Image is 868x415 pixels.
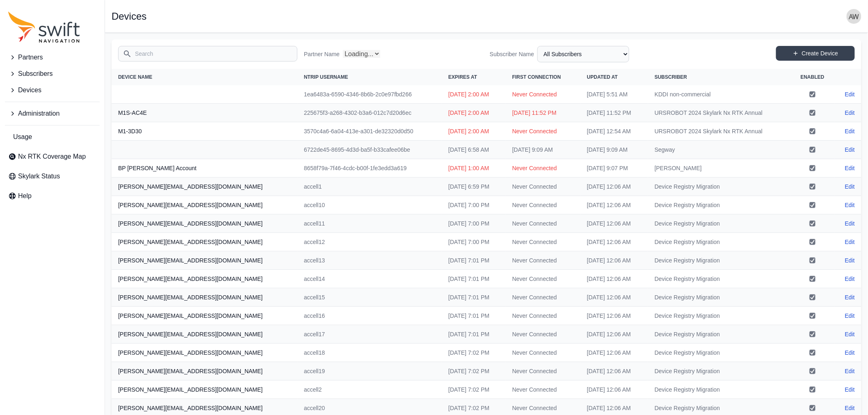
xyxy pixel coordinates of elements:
[845,109,855,117] a: Edit
[580,178,648,196] td: [DATE] 12:06 AM
[845,146,855,154] a: Edit
[18,191,32,201] span: Help
[580,288,648,307] td: [DATE] 12:06 AM
[506,214,580,233] td: Never Connected
[845,201,855,209] a: Edit
[580,233,648,251] td: [DATE] 12:06 AM
[5,82,100,98] button: Devices
[648,178,791,196] td: Device Registry Migration
[506,104,580,122] td: [DATE] 11:52 PM
[297,141,442,159] td: 6722de45-8695-4d3d-ba5f-b33cafee06be
[580,214,648,233] td: [DATE] 12:06 AM
[845,256,855,265] a: Edit
[845,127,855,135] a: Edit
[506,85,580,104] td: Never Connected
[580,307,648,325] td: [DATE] 12:06 AM
[442,381,506,399] td: [DATE] 7:02 PM
[442,196,506,214] td: [DATE] 7:00 PM
[297,288,442,307] td: accell15
[18,52,43,62] span: Partners
[442,325,506,344] td: [DATE] 7:01 PM
[112,178,297,196] th: [PERSON_NAME][EMAIL_ADDRESS][DOMAIN_NAME]
[297,85,442,104] td: 1ea6483a-6590-4346-8b6b-2c0e97fbd266
[648,69,791,85] th: Subscriber
[5,129,100,145] a: Usage
[648,362,791,381] td: Device Registry Migration
[112,325,297,344] th: [PERSON_NAME][EMAIL_ADDRESS][DOMAIN_NAME]
[506,270,580,288] td: Never Connected
[442,288,506,307] td: [DATE] 7:01 PM
[112,69,297,85] th: Device Name
[112,122,297,141] th: M1-3D30
[297,159,442,178] td: 8658f79a-7f46-4cdc-b00f-1fe3edd3a619
[580,251,648,270] td: [DATE] 12:06 AM
[297,122,442,141] td: 3570c4a6-6a04-413e-a301-de32320d0d50
[490,50,534,58] label: Subscriber Name
[845,367,855,375] a: Edit
[648,288,791,307] td: Device Registry Migration
[845,275,855,283] a: Edit
[648,325,791,344] td: Device Registry Migration
[845,219,855,228] a: Edit
[580,122,648,141] td: [DATE] 12:54 AM
[297,214,442,233] td: accell11
[648,381,791,399] td: Device Registry Migration
[512,74,561,80] span: First Connection
[297,251,442,270] td: accell13
[648,122,791,141] td: URSROBOT 2024 Skylark Nx RTK Annual
[506,178,580,196] td: Never Connected
[845,404,855,412] a: Edit
[112,196,297,214] th: [PERSON_NAME][EMAIL_ADDRESS][DOMAIN_NAME]
[297,69,442,85] th: NTRIP Username
[845,312,855,320] a: Edit
[5,188,100,204] a: Help
[13,132,32,142] span: Usage
[5,105,100,122] button: Administration
[5,168,100,185] a: Skylark Status
[506,233,580,251] td: Never Connected
[18,109,59,119] span: Administration
[297,270,442,288] td: accell14
[112,344,297,362] th: [PERSON_NAME][EMAIL_ADDRESS][DOMAIN_NAME]
[5,66,100,82] button: Subscribers
[506,251,580,270] td: Never Connected
[845,293,855,301] a: Edit
[112,362,297,381] th: [PERSON_NAME][EMAIL_ADDRESS][DOMAIN_NAME]
[845,330,855,338] a: Edit
[297,381,442,399] td: accell2
[506,122,580,141] td: Never Connected
[297,104,442,122] td: 225675f3-a268-4302-b3a6-012c7d20d6ec
[442,214,506,233] td: [DATE] 7:00 PM
[448,74,477,80] span: Expires At
[304,50,340,58] label: Partner Name
[297,362,442,381] td: accell19
[580,362,648,381] td: [DATE] 12:06 AM
[648,141,791,159] td: Segway
[112,307,297,325] th: [PERSON_NAME][EMAIL_ADDRESS][DOMAIN_NAME]
[5,148,100,165] a: Nx RTK Coverage Map
[442,159,506,178] td: [DATE] 1:00 AM
[442,85,506,104] td: [DATE] 2:00 AM
[648,196,791,214] td: Device Registry Migration
[112,11,146,21] h1: Devices
[648,233,791,251] td: Device Registry Migration
[442,307,506,325] td: [DATE] 7:01 PM
[112,104,297,122] th: M1S-AC4E
[442,104,506,122] td: [DATE] 2:00 AM
[845,349,855,357] a: Edit
[580,104,648,122] td: [DATE] 11:52 PM
[648,270,791,288] td: Device Registry Migration
[587,74,618,80] span: Updated At
[506,325,580,344] td: Never Connected
[297,196,442,214] td: accell10
[442,233,506,251] td: [DATE] 7:00 PM
[648,251,791,270] td: Device Registry Migration
[442,122,506,141] td: [DATE] 2:00 AM
[5,49,100,66] button: Partners
[580,270,648,288] td: [DATE] 12:06 AM
[506,196,580,214] td: Never Connected
[442,344,506,362] td: [DATE] 7:02 PM
[847,9,861,24] img: user photo
[580,325,648,344] td: [DATE] 12:06 AM
[580,381,648,399] td: [DATE] 12:06 AM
